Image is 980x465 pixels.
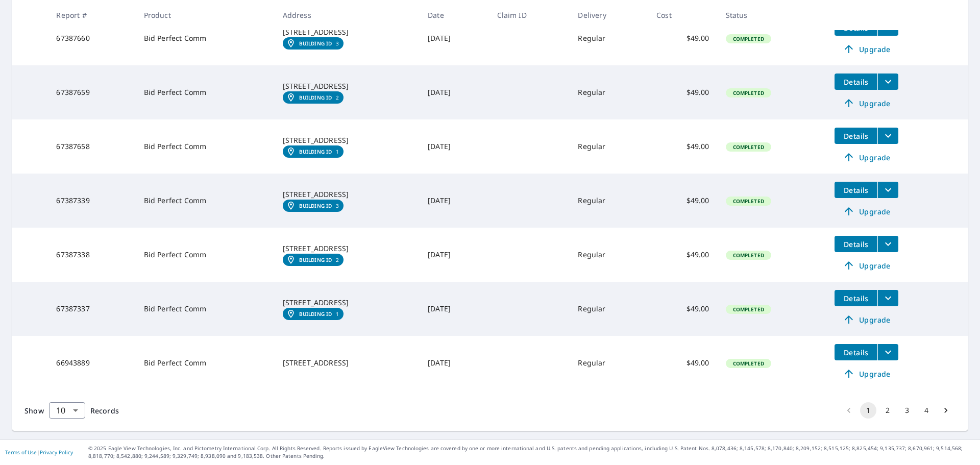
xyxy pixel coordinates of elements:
td: 67387658 [48,119,135,174]
p: © 2025 Eagle View Technologies, Inc. and Pictometry International Corp. All Rights Reserved. Repo... [88,445,975,460]
div: [STREET_ADDRESS] [283,135,411,145]
td: Regular [570,174,648,228]
td: $49.00 [648,336,717,390]
td: $49.00 [648,282,717,336]
div: [STREET_ADDRESS] [283,81,411,91]
span: Details [841,131,871,141]
td: [DATE] [420,119,488,174]
td: [DATE] [420,336,488,390]
span: Upgrade [841,313,892,326]
button: detailsBtn-67387339 [835,182,877,198]
a: Building ID2 [283,254,344,266]
em: Building ID [299,311,332,317]
span: Upgrade [841,97,892,109]
span: Upgrade [841,368,892,380]
td: [DATE] [420,282,488,336]
td: Bid Perfect Comm [136,11,275,65]
div: Show 10 records [49,402,85,419]
span: Details [841,293,871,303]
em: Building ID [299,203,332,209]
span: Upgrade [841,259,892,272]
td: $49.00 [648,119,717,174]
div: [STREET_ADDRESS] [283,298,411,308]
td: [DATE] [420,65,488,119]
td: Bid Perfect Comm [136,282,275,336]
span: Completed [727,143,770,151]
td: $49.00 [648,11,717,65]
button: Go to page 3 [899,402,915,419]
button: filesDropdownBtn-67387337 [877,290,898,306]
button: filesDropdownBtn-67387659 [877,74,898,90]
td: 67387660 [48,11,135,65]
span: Completed [727,306,770,313]
button: Go to page 4 [918,402,935,419]
button: filesDropdownBtn-66943889 [877,344,898,360]
button: filesDropdownBtn-67387339 [877,182,898,198]
span: Upgrade [841,151,892,163]
span: Completed [727,198,770,205]
td: [DATE] [420,11,488,65]
div: [STREET_ADDRESS] [283,189,411,200]
span: Records [90,406,119,415]
button: filesDropdownBtn-67387658 [877,128,898,144]
div: [STREET_ADDRESS] [283,358,411,368]
a: Building ID2 [283,91,344,104]
td: 66943889 [48,336,135,390]
td: Regular [570,336,648,390]
td: Regular [570,65,648,119]
button: detailsBtn-66943889 [835,344,877,360]
button: detailsBtn-67387338 [835,236,877,252]
a: Upgrade [835,149,898,165]
a: Upgrade [835,311,898,328]
div: [STREET_ADDRESS] [283,243,411,254]
a: Building ID3 [283,200,344,212]
td: $49.00 [648,65,717,119]
span: Completed [727,252,770,259]
span: Upgrade [841,205,892,217]
a: Upgrade [835,95,898,111]
span: Completed [727,89,770,96]
span: Details [841,185,871,195]
td: Regular [570,11,648,65]
span: Details [841,348,871,357]
span: Details [841,77,871,87]
button: Go to page 2 [879,402,896,419]
div: 10 [49,396,85,425]
button: detailsBtn-67387658 [835,128,877,144]
span: Details [841,239,871,249]
em: Building ID [299,94,332,101]
a: Upgrade [835,365,898,382]
span: Upgrade [841,43,892,55]
button: detailsBtn-67387337 [835,290,877,306]
p: | [5,449,73,455]
button: detailsBtn-67387659 [835,74,877,90]
a: Privacy Policy [40,449,73,456]
td: [DATE] [420,228,488,282]
td: 67387338 [48,228,135,282]
a: Terms of Use [5,449,37,456]
span: Show [24,406,44,415]
em: Building ID [299,257,332,263]
td: 67387337 [48,282,135,336]
td: Bid Perfect Comm [136,228,275,282]
td: $49.00 [648,228,717,282]
td: Regular [570,228,648,282]
a: Upgrade [835,41,898,57]
td: [DATE] [420,174,488,228]
td: 67387659 [48,65,135,119]
a: Upgrade [835,257,898,274]
em: Building ID [299,40,332,46]
td: 67387339 [48,174,135,228]
td: Regular [570,119,648,174]
a: Building ID3 [283,37,344,50]
td: Regular [570,282,648,336]
td: Bid Perfect Comm [136,336,275,390]
td: Bid Perfect Comm [136,65,275,119]
em: Building ID [299,149,332,155]
span: Completed [727,360,770,367]
td: $49.00 [648,174,717,228]
span: Completed [727,35,770,42]
button: filesDropdownBtn-67387338 [877,236,898,252]
td: Bid Perfect Comm [136,119,275,174]
a: Building ID1 [283,308,344,320]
